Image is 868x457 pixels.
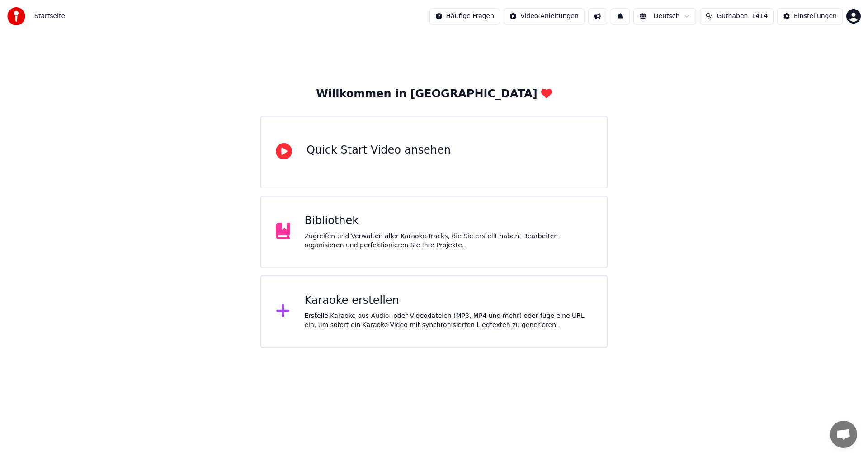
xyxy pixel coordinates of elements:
[316,87,552,101] div: Willkommen in [GEOGRAPHIC_DATA]
[7,7,25,25] img: youka
[830,421,857,448] div: Chat öffnen
[305,232,593,250] div: Zugreifen und Verwalten aller Karaoke-Tracks, die Sie erstellt haben. Bearbeiten, organisieren un...
[777,8,843,24] button: Einstellungen
[751,12,768,21] span: 1414
[429,8,500,24] button: Häufige Fragen
[700,8,774,24] button: Guthaben1414
[717,12,748,21] span: Guthaben
[307,143,451,158] div: Quick Start Video ansehen
[34,12,65,21] span: Startseite
[504,8,585,24] button: Video-Anleitungen
[305,312,593,330] div: Erstelle Karaoke aus Audio- oder Videodateien (MP3, MP4 und mehr) oder füge eine URL ein, um sofo...
[794,12,837,21] div: Einstellungen
[34,12,65,21] nav: breadcrumb
[305,214,593,228] div: Bibliothek
[305,293,593,308] div: Karaoke erstellen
